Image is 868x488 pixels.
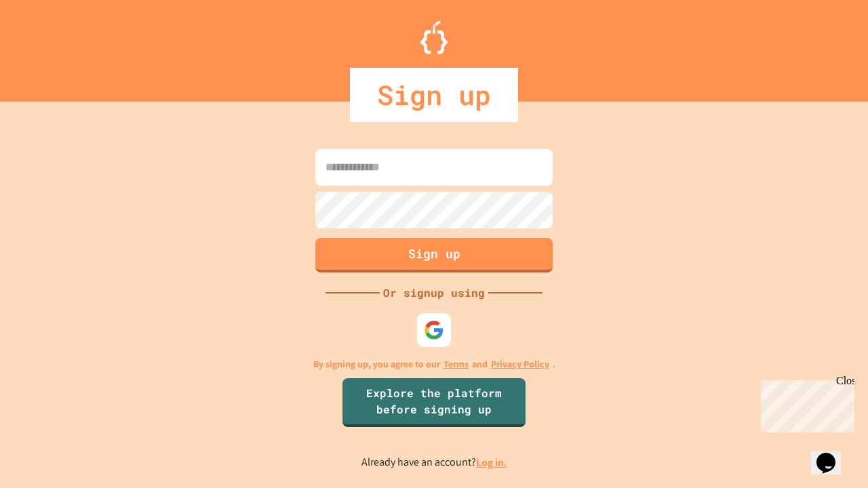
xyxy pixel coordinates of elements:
[350,68,518,122] div: Sign up
[424,320,444,340] img: google-icon.svg
[380,285,488,301] div: Or signup using
[315,238,553,272] button: Sign up
[361,454,507,471] p: Already have an account?
[811,434,854,474] iframe: chat widget
[313,357,555,371] p: By signing up, you agree to our and .
[443,357,469,371] a: Terms
[5,5,94,86] div: Chat with us now!Close
[491,357,549,371] a: Privacy Policy
[420,20,448,54] img: Logo.svg
[755,375,854,432] iframe: chat widget
[342,378,526,427] a: Explore the platform before signing up
[476,455,507,470] a: Log in.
